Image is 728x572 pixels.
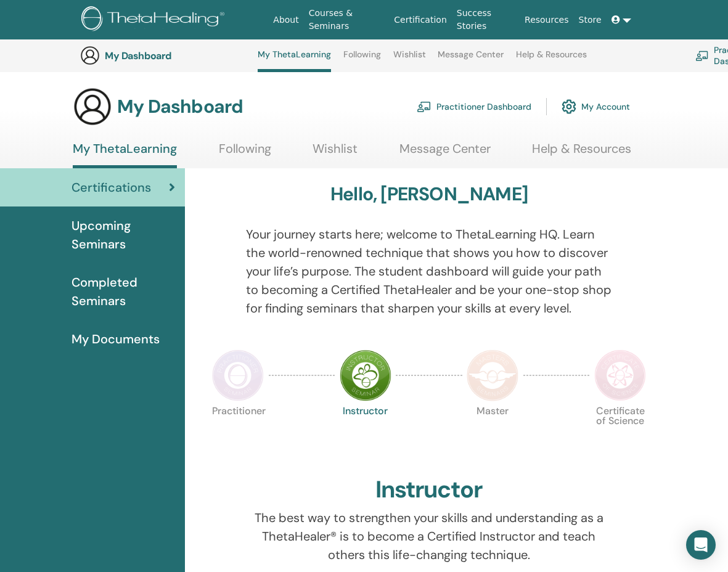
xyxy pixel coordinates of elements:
a: Message Center [399,141,491,165]
h3: My Dashboard [117,96,243,118]
a: Help & Resources [516,49,587,69]
p: Practitioner [212,406,264,458]
a: Following [343,49,381,69]
img: logo.png [81,6,229,34]
p: The best way to strengthen your skills and understanding as a ThetaHealer® is to become a Certifi... [246,509,613,564]
a: Store [574,9,607,31]
span: Upcoming Seminars [72,216,175,253]
a: Certification [389,9,451,31]
img: Certificate of Science [594,349,646,401]
a: Wishlist [313,141,358,165]
a: My ThetaLearning [73,141,177,168]
a: Courses & Seminars [304,2,390,38]
a: Success Stories [452,2,520,38]
div: Open Intercom Messenger [686,530,716,560]
p: Your journey starts here; welcome to ThetaLearning HQ. Learn the world-renowned technique that sh... [246,225,613,317]
a: Following [219,141,271,165]
a: Help & Resources [532,141,631,165]
span: Completed Seminars [72,273,175,310]
img: cog.svg [562,96,576,117]
img: Practitioner [212,349,264,401]
a: About [268,9,303,31]
img: Master [467,349,518,401]
a: Wishlist [393,49,426,69]
img: Instructor [340,349,391,401]
img: generic-user-icon.jpg [73,87,112,126]
img: generic-user-icon.jpg [80,46,100,65]
p: Instructor [340,406,391,458]
a: Practitioner Dashboard [417,93,531,120]
span: My Documents [72,330,160,348]
p: Certificate of Science [594,406,646,458]
p: Master [467,406,518,458]
span: Certifications [72,178,151,197]
a: My ThetaLearning [258,49,331,72]
h3: My Dashboard [105,50,228,62]
img: chalkboard-teacher.svg [417,101,431,112]
a: Resources [520,9,574,31]
a: My Account [562,93,630,120]
a: Message Center [438,49,504,69]
img: chalkboard-teacher.svg [695,51,709,60]
h3: Hello, [PERSON_NAME] [330,183,528,205]
h2: Instructor [375,476,483,504]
